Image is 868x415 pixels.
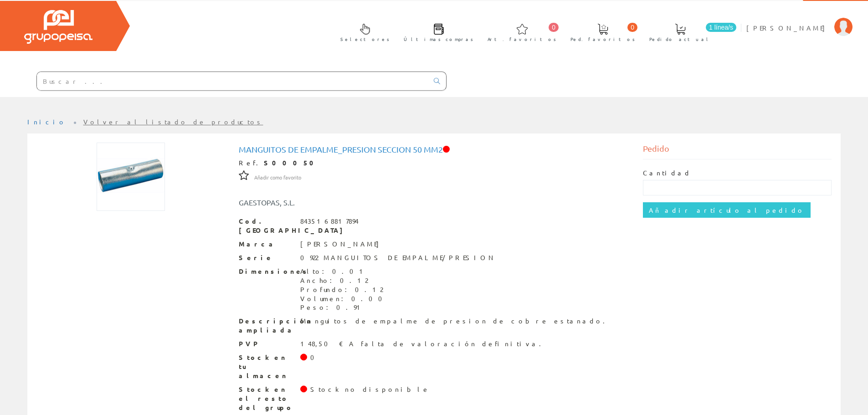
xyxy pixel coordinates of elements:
span: Añadir como favorito [254,174,301,181]
div: Pedido [643,143,832,159]
div: Stock no disponible [310,385,430,394]
div: GAESTOPAS, S.L. [232,197,468,208]
a: Inicio [27,118,66,126]
span: Stock en el resto del grupo [239,385,293,412]
a: [PERSON_NAME] [746,16,853,25]
span: Cod. [GEOGRAPHIC_DATA] [239,217,293,235]
div: Peso: 0.91 [300,303,388,312]
div: Alto: 0.01 [300,267,388,276]
input: Buscar ... [37,72,428,90]
input: Añadir artículo al pedido [643,202,811,218]
span: Dimensiones [239,267,293,276]
a: Selectores [331,16,394,47]
span: PVP [239,339,293,348]
img: Grupo Peisa [24,10,92,44]
span: [PERSON_NAME] [746,23,830,32]
strong: S00050 [264,159,320,167]
div: Ancho: 0.12 [300,276,388,285]
a: Volver al listado de productos [83,118,263,126]
div: 0922 MANGUITOS DE EMPALME/PRESION [300,253,496,262]
div: Volumen: 0.00 [300,294,388,303]
span: Últimas compras [404,35,473,44]
a: 1 línea/s Pedido actual [640,16,739,47]
div: [PERSON_NAME] [300,240,384,249]
div: Manguitos de empalme de presion de cobre estanado. [300,317,611,326]
span: Ped. favoritos [570,35,635,44]
span: Descripción ampliada [239,317,293,335]
a: Añadir como favorito [254,173,301,181]
div: Ref. [239,159,630,168]
div: 148,50 € A falta de valoración definitiva. [300,339,547,348]
span: 0 [549,23,559,32]
span: Art. favoritos [488,35,556,44]
h1: MANGUITOS DE EMPALME_PRESION SECCION 50 mm2 [239,145,630,154]
span: Serie [239,253,293,262]
span: 0 [627,23,637,32]
a: Últimas compras [395,16,478,47]
span: Selectores [340,35,390,44]
span: Pedido actual [649,35,711,44]
img: Foto artículo MANGUITOS DE EMPALME_PRESION SECCION 50 mm2 (150x150) [97,143,165,211]
span: 1 línea/s [706,23,736,32]
div: Profundo: 0.12 [300,285,388,294]
span: Marca [239,240,293,249]
div: 0 [310,353,320,362]
div: 8435168817894 [300,217,359,226]
label: Cantidad [643,169,691,178]
span: Stock en tu almacen [239,353,293,380]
